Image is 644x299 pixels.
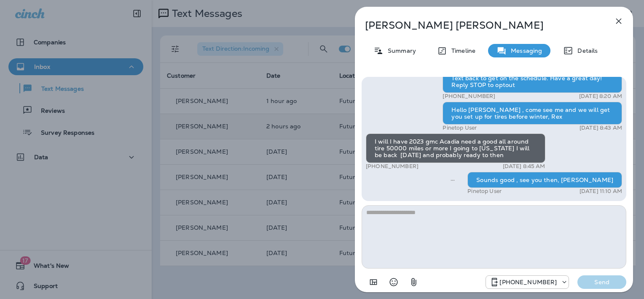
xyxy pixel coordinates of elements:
span: Sent [451,176,455,183]
p: Details [573,47,598,54]
button: Select an emoji [385,274,402,291]
button: Add in a premade template [365,274,382,291]
p: Timeline [447,47,475,54]
div: +1 (928) 232-1970 [486,277,569,287]
div: I will I have 2023 gmc Acadia need a good all around tire 50000 miles or more I going to [US_STAT... [366,133,545,163]
p: Pinetop User [467,188,502,195]
p: [DATE] 8:20 AM [579,93,622,100]
p: [DATE] 8:43 AM [580,125,622,131]
p: [DATE] 8:45 AM [503,163,545,170]
p: Pinetop User [443,125,477,131]
p: Messaging [507,47,542,54]
p: [PHONE_NUMBER] [499,279,557,285]
p: [PERSON_NAME] [PERSON_NAME] [365,19,595,31]
div: Sounds good , see you then, [PERSON_NAME] [467,172,622,188]
p: [PHONE_NUMBER] [366,163,419,170]
div: Hello [PERSON_NAME] , come see me and we will get you set up for tires before winter, Rex [443,102,622,125]
p: [DATE] 11:10 AM [580,188,622,195]
p: Summary [384,47,416,54]
p: [PHONE_NUMBER] [443,93,495,100]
